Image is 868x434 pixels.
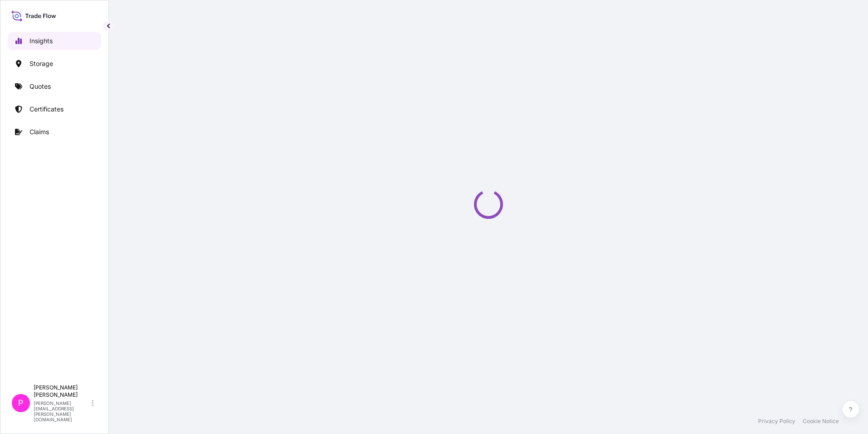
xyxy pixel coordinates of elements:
[34,400,90,422] p: [PERSON_NAME][EMAIL_ADDRESS][PERSON_NAME][DOMAIN_NAME]
[18,399,24,408] span: P
[30,36,53,45] p: Insights
[30,59,53,68] p: Storage
[8,100,101,118] a: Certificates
[8,55,101,73] a: Storage
[30,82,51,91] p: Quotes
[8,123,101,141] a: Claims
[30,105,64,114] p: Certificates
[8,77,101,96] a: Quotes
[30,127,49,136] p: Claims
[803,418,839,425] a: Cookie Notice
[34,384,90,399] p: [PERSON_NAME] [PERSON_NAME]
[8,32,101,50] a: Insights
[758,418,795,425] a: Privacy Policy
